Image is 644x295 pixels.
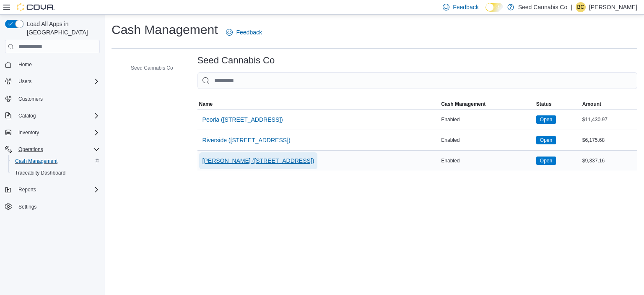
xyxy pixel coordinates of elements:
[2,110,103,122] button: Catalog
[581,99,637,109] button: Amount
[439,135,535,145] div: Enabled
[18,204,36,210] span: Settings
[2,92,103,104] button: Customers
[12,168,100,178] span: Traceabilty Dashboard
[203,136,291,144] span: Riverside ([STREET_ADDRESS])
[2,184,103,196] button: Reports
[581,135,637,145] div: $6,175.68
[119,63,177,73] button: Seed Cannabis Co
[2,127,103,138] button: Inventory
[540,157,552,164] span: Open
[199,152,318,169] button: [PERSON_NAME] ([STREET_ADDRESS])
[589,2,637,12] p: [PERSON_NAME]
[17,3,55,11] img: Cova
[486,3,503,12] input: Dark Mode
[18,112,36,119] span: Catalog
[18,129,39,136] span: Inventory
[18,186,36,193] span: Reports
[15,158,57,164] span: Cash Management
[15,94,46,104] a: Customers
[199,111,286,128] button: Peoria ([STREET_ADDRESS])
[439,99,535,109] button: Cash Management
[536,136,556,144] span: Open
[15,144,47,154] button: Operations
[23,20,100,37] span: Load All Apps in [GEOGRAPHIC_DATA]
[2,201,103,213] button: Settings
[15,170,65,176] span: Traceabilty Dashboard
[199,132,294,149] button: Riverside ([STREET_ADDRESS])
[15,201,100,212] span: Settings
[12,156,61,166] a: Cash Management
[203,115,283,124] span: Peoria ([STREET_ADDRESS])
[5,55,100,235] nav: Complex example
[15,202,40,212] a: Settings
[536,101,552,107] span: Status
[197,72,637,89] input: This is a search bar. As you type, the results lower in the page will automatically filter.
[12,168,69,178] a: Traceabilty Dashboard
[15,59,100,70] span: Home
[535,99,581,109] button: Status
[15,93,100,104] span: Customers
[18,146,43,153] span: Operations
[2,76,103,87] button: Users
[199,101,213,107] span: Name
[453,3,478,11] span: Feedback
[15,111,100,121] span: Catalog
[536,157,556,165] span: Open
[15,76,35,86] button: Users
[8,155,103,167] button: Cash Management
[441,101,486,107] span: Cash Management
[15,60,35,70] a: Home
[15,185,39,195] button: Reports
[8,167,103,179] button: Traceabilty Dashboard
[518,2,568,12] p: Seed Cannabis Co
[439,115,535,125] div: Enabled
[576,2,586,12] div: Bonnie Caldwell
[18,96,43,102] span: Customers
[2,58,103,70] button: Home
[203,157,314,165] span: [PERSON_NAME] ([STREET_ADDRESS])
[540,116,552,123] span: Open
[15,144,100,154] span: Operations
[18,78,31,85] span: Users
[236,28,262,37] span: Feedback
[197,99,440,109] button: Name
[15,111,39,121] button: Catalog
[223,24,265,41] a: Feedback
[15,76,100,86] span: Users
[577,2,584,12] span: BC
[439,156,535,166] div: Enabled
[582,101,601,107] span: Amount
[2,144,103,155] button: Operations
[197,55,275,65] h3: Seed Cannabis Co
[18,61,32,68] span: Home
[581,115,637,125] div: $11,430.97
[12,156,100,166] span: Cash Management
[15,128,42,138] button: Inventory
[112,21,218,38] h1: Cash Management
[571,2,572,12] p: |
[581,156,637,166] div: $9,337.16
[536,115,556,124] span: Open
[15,128,100,138] span: Inventory
[131,65,173,71] span: Seed Cannabis Co
[540,136,552,144] span: Open
[15,185,100,195] span: Reports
